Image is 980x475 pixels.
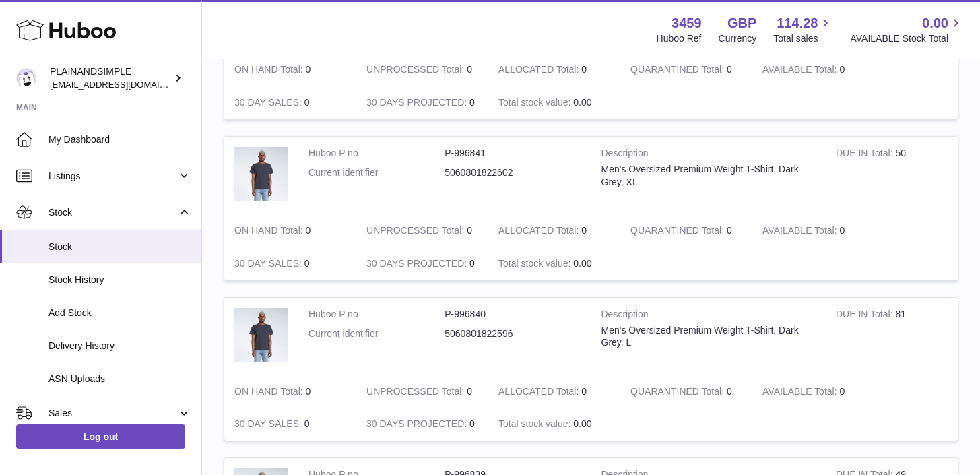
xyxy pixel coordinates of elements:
strong: UNPROCESSED Total [366,225,467,239]
img: product image [234,308,288,362]
span: 0 [727,225,732,236]
strong: ON HAND Total [234,64,306,78]
dt: Huboo P no [308,147,445,160]
dd: 5060801822596 [445,327,581,340]
span: [EMAIL_ADDRESS][DOMAIN_NAME] [50,79,198,90]
dt: Huboo P no [308,308,445,321]
strong: 30 DAYS PROJECTED [366,97,469,111]
td: 0 [224,53,356,86]
td: 0 [356,53,488,86]
span: 0.00 [573,97,591,108]
td: 0 [356,86,488,119]
strong: AVAILABLE Total [762,64,839,78]
dd: 5060801822602 [445,166,581,179]
strong: ALLOCATED Total [498,386,581,400]
strong: QUARANTINED Total [630,386,727,400]
td: 0 [752,214,884,247]
td: 0 [752,375,884,408]
div: Huboo Ref [657,32,702,45]
span: Listings [48,170,177,183]
a: Log out [16,424,185,449]
td: 0 [356,375,488,408]
td: 81 [826,298,958,375]
strong: Description [601,308,816,324]
span: 0.00 [573,418,591,429]
td: 50 [826,137,958,214]
strong: 30 DAY SALES [234,258,304,272]
img: duco@plainandsimple.com [16,68,36,88]
strong: QUARANTINED Total [630,64,727,78]
span: Delivery History [48,340,191,352]
span: Sales [48,407,177,420]
td: 0 [488,214,620,247]
td: 0 [224,247,356,280]
span: Add Stock [48,307,191,319]
td: 0 [488,53,620,86]
strong: DUE IN Total [836,309,895,323]
td: 0 [224,408,356,441]
span: Stock [48,206,177,219]
strong: AVAILABLE Total [762,386,839,400]
dt: Current identifier [308,166,445,179]
strong: ALLOCATED Total [498,64,581,78]
span: 0.00 [922,14,948,32]
strong: ON HAND Total [234,225,306,239]
span: 0 [727,386,732,397]
span: 0.00 [573,258,591,269]
strong: Total stock value [498,258,573,272]
strong: UNPROCESSED Total [366,386,467,400]
strong: UNPROCESSED Total [366,64,467,78]
strong: ON HAND Total [234,386,306,400]
strong: QUARANTINED Total [630,225,727,239]
td: 0 [752,53,884,86]
strong: Total stock value [498,97,573,111]
strong: 30 DAY SALES [234,97,304,111]
td: 0 [224,375,356,408]
div: Men's Oversized Premium Weight T-Shirt, Dark Grey, XL [601,163,816,189]
td: 0 [356,214,488,247]
strong: Description [601,147,816,163]
td: 0 [224,86,356,119]
strong: ALLOCATED Total [498,225,581,239]
a: 0.00 AVAILABLE Stock Total [850,14,964,45]
strong: 3459 [672,14,702,32]
span: 0 [727,64,732,75]
strong: Total stock value [498,418,573,433]
td: 0 [356,247,488,280]
span: ASN Uploads [48,373,191,385]
span: Stock [48,241,191,253]
img: product image [234,147,288,201]
strong: DUE IN Total [836,148,895,162]
strong: 30 DAYS PROJECTED [366,418,469,433]
strong: 30 DAY SALES [234,418,304,433]
dd: P-996840 [445,308,581,321]
td: 0 [224,214,356,247]
strong: GBP [727,14,756,32]
td: 0 [488,375,620,408]
div: PLAINANDSIMPLE [50,65,171,91]
span: Stock History [48,274,191,286]
span: 114.28 [777,14,818,32]
span: AVAILABLE Stock Total [850,32,964,45]
dt: Current identifier [308,327,445,340]
div: Currency [719,32,757,45]
span: My Dashboard [48,133,191,146]
div: Men's Oversized Premium Weight T-Shirt, Dark Grey, L [601,324,816,350]
dd: P-996841 [445,147,581,160]
a: 114.28 Total sales [773,14,833,45]
td: 0 [356,408,488,441]
strong: AVAILABLE Total [762,225,839,239]
strong: 30 DAYS PROJECTED [366,258,469,272]
span: Total sales [773,32,833,45]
